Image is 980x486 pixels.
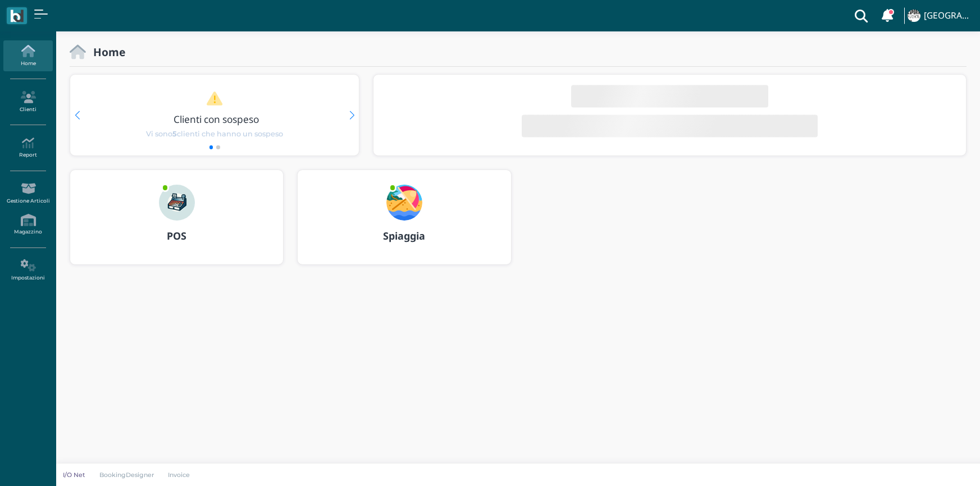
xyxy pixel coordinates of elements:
[900,451,970,476] iframe: Help widget launcher
[3,178,52,209] a: Gestione Articoli
[10,10,23,22] img: logo
[3,86,52,117] a: Clienti
[146,129,283,139] span: Vi sono clienti che hanno un sospeso
[92,91,338,139] a: Clienti con sospeso Vi sono5clienti che hanno un sospeso
[172,130,177,138] b: 5
[3,209,52,240] a: Magazzino
[86,46,125,58] h2: Home
[906,2,973,29] a: ... [GEOGRAPHIC_DATA]
[924,11,973,21] h4: [GEOGRAPHIC_DATA]
[70,169,284,278] a: ... POS
[349,111,354,120] div: Next slide
[94,114,340,125] h3: Clienti con sospeso
[159,185,195,221] img: ...
[908,10,920,22] img: ...
[383,229,425,242] b: Spiaggia
[167,229,186,242] b: POS
[70,75,359,155] div: 1 / 2
[75,111,80,120] div: Previous slide
[297,169,511,278] a: ... Spiaggia
[3,255,52,286] a: Impostazioni
[3,40,52,71] a: Home
[3,132,52,163] a: Report
[386,185,422,221] img: ...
